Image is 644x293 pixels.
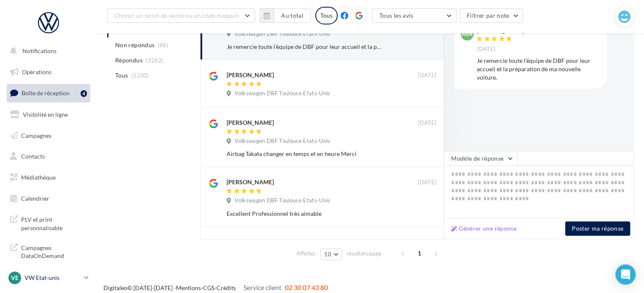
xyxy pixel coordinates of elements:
[315,7,338,24] div: Tous
[235,90,330,97] span: Volkswagen DBF Toulouse Etats-Unis
[21,195,49,202] span: Calendrier
[477,46,495,53] span: [DATE]
[5,210,92,235] a: PLV et print personnalisable
[227,178,274,186] div: [PERSON_NAME]
[460,8,523,23] button: Filtrer par note
[418,72,436,79] span: [DATE]
[5,106,92,124] a: Visibilité en ligne
[115,56,143,65] span: Répondus
[21,132,51,139] span: Campagnes
[260,8,311,23] button: Au total
[235,30,330,38] span: Volkswagen DBF Toulouse Etats-Unis
[615,264,636,285] div: Open Intercom Messenger
[5,239,92,263] a: Campagnes DataOnDemand
[477,56,600,82] div: Je remercie toute l’équipe de DBF pour leur accueil et la préparation de ma nouvelle voiture.
[81,90,87,97] div: 4
[565,221,630,236] button: Poster ma réponse
[11,274,19,282] span: VE
[244,283,281,291] span: Service client
[274,8,311,23] button: Au total
[131,72,149,79] span: (3330)
[103,284,127,291] a: Digitaleo
[227,43,382,51] div: Je remercie toute l’équipe de DBF pour leur accueil et la préparation de ma nouvelle voiture.
[24,274,81,282] p: VW Etat-unis
[227,210,382,218] div: Excellent Professionnel très aimable
[444,151,517,166] button: Modèle de réponse
[285,283,328,291] span: 02 30 07 43 80
[462,30,473,38] span: MM
[103,284,328,291] span: © [DATE]-[DATE] - - -
[235,197,330,204] span: Volkswagen DBF Toulouse Etats-Unis
[21,242,87,260] span: Campagnes DataOnDemand
[5,84,92,102] a: Boîte de réception4
[477,28,524,34] div: [PERSON_NAME]
[114,12,239,19] span: Choisir un point de vente ou un code magasin
[372,8,457,23] button: Tous les avis
[22,47,57,54] span: Notifications
[418,179,436,186] span: [DATE]
[418,119,436,127] span: [DATE]
[324,251,331,258] span: 10
[22,89,70,97] span: Boîte de réception
[5,63,92,81] a: Opérations
[297,250,316,258] span: Afficher
[5,148,92,165] a: Contacts
[115,41,154,49] span: Non répondus
[5,190,92,207] a: Calendrier
[23,111,68,118] span: Visibilité en ligne
[346,250,382,258] span: résultats/page
[227,118,274,127] div: [PERSON_NAME]
[235,137,330,145] span: Volkswagen DBF Toulouse Etats-Unis
[203,284,214,291] a: CGS
[7,270,90,286] a: VE VW Etat-unis
[107,8,255,23] button: Choisir un point de vente ou un code magasin
[21,174,56,181] span: Médiathèque
[22,68,51,75] span: Opérations
[115,71,128,80] span: Tous
[5,169,92,186] a: Médiathèque
[21,214,87,232] span: PLV et print personnalisable
[21,153,45,160] span: Contacts
[146,57,163,64] span: (3262)
[176,284,201,291] a: Mentions
[5,127,92,145] a: Campagnes
[413,247,426,260] span: 1
[379,12,414,19] span: Tous les avis
[158,42,168,48] span: (68)
[448,223,520,234] button: Générer une réponse
[5,42,89,60] button: Notifications
[227,150,382,158] div: Airbag Takata changer en temps et en heure Merci
[227,71,274,79] div: [PERSON_NAME]
[320,248,342,260] button: 10
[216,284,236,291] a: Crédits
